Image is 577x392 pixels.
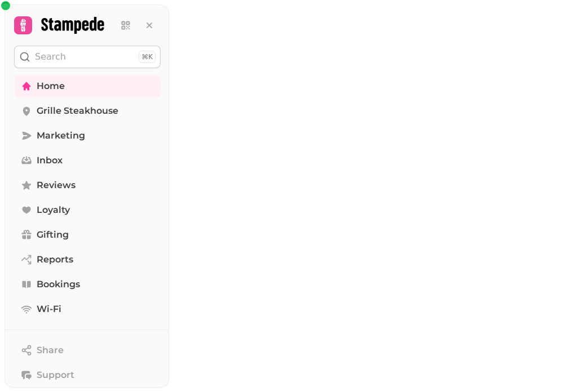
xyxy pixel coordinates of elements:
a: Inbox [14,149,161,172]
a: Marketing [14,124,161,147]
span: Gifting [37,228,69,242]
p: Loading... [310,200,437,212]
a: Wi-Fi [14,298,161,320]
a: Grille Steakhouse [14,100,161,122]
a: Reviews [14,174,161,197]
a: Loyalty [14,199,161,221]
span: Marketing [37,129,85,142]
span: Reports [37,253,73,266]
span: Reviews [37,179,76,192]
button: Support [14,364,161,386]
a: Home [14,75,161,97]
span: Grille Steakhouse [37,104,118,118]
a: Gifting [14,224,161,246]
a: Bookings [14,273,161,296]
span: Bookings [37,278,80,291]
span: Inbox [37,154,63,167]
span: Wi-Fi [37,302,61,316]
span: Loyalty [37,203,70,217]
a: Reports [14,248,161,271]
span: Share [37,344,64,357]
button: Share [14,339,161,362]
p: Search [35,50,66,64]
div: ⌘K [139,51,156,63]
span: Home [37,79,65,93]
span: Support [37,368,74,382]
button: Search⌘K [14,46,161,68]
